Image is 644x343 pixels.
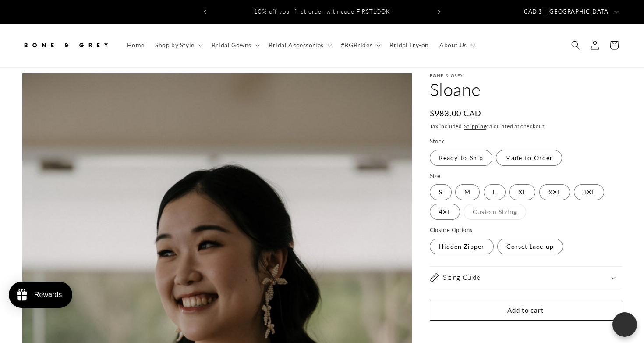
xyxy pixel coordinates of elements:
[195,4,215,20] button: Previous announcement
[430,172,442,181] legend: Size
[443,273,481,282] h2: Sizing Guide
[263,36,336,54] summary: Bridal Accessories
[430,300,623,321] button: Add to cart
[519,4,622,20] button: CAD $ | [GEOGRAPHIC_DATA]
[206,36,263,54] summary: Bridal Gowns
[127,41,145,49] span: Home
[384,36,434,54] a: Bridal Try-on
[430,78,623,101] h1: Sloane
[429,4,449,20] button: Next announcement
[455,184,480,200] label: M
[430,226,474,235] legend: Closure Options
[336,36,384,54] summary: #BGBrides
[19,32,113,58] a: Bone and Grey Bridal
[430,137,446,146] legend: Stock
[497,239,563,254] label: Corset Lace-up
[254,8,390,15] span: 10% off your first order with code FIRSTLOOK
[464,123,487,129] a: Shipping
[509,184,535,200] label: XL
[430,204,460,220] label: 4XL
[341,41,372,49] span: #BGBrides
[434,36,479,54] summary: About Us
[430,150,492,166] label: Ready-to-Ship
[574,184,604,200] label: 3XL
[430,267,623,289] summary: Sizing Guide
[389,41,429,49] span: Bridal Try-on
[430,184,452,200] label: S
[539,184,570,200] label: XXL
[269,41,324,49] span: Bridal Accessories
[566,36,585,55] summary: Search
[484,184,506,200] label: L
[464,204,526,220] label: Custom Sizing
[122,36,150,54] a: Home
[439,41,467,49] span: About Us
[22,36,110,55] img: Bone and Grey Bridal
[430,107,482,119] span: $983.00 CAD
[155,41,195,49] span: Shop by Style
[524,7,610,16] span: CAD $ | [GEOGRAPHIC_DATA]
[34,291,62,299] div: Rewards
[150,36,206,54] summary: Shop by Style
[212,41,251,49] span: Bridal Gowns
[430,73,623,78] p: Bone & Grey
[612,312,637,337] button: Open chatbox
[430,239,494,254] label: Hidden Zipper
[496,150,562,166] label: Made-to-Order
[430,122,623,131] div: Tax included. calculated at checkout.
